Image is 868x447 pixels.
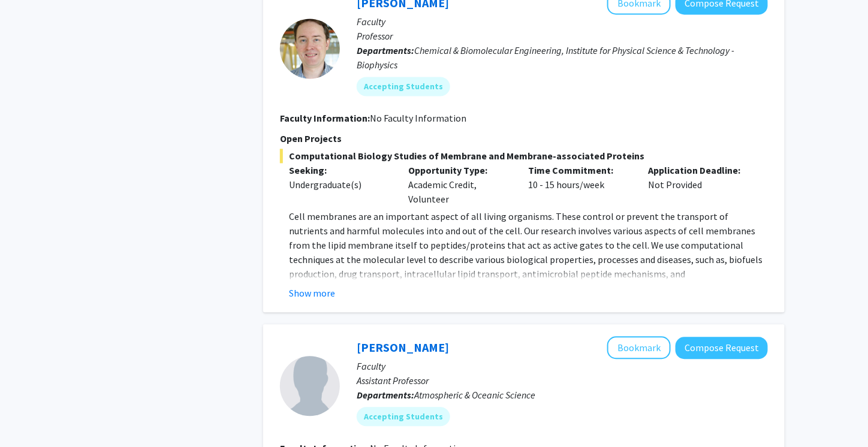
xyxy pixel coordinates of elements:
a: [PERSON_NAME] [357,340,449,355]
div: Academic Credit, Volunteer [400,163,520,206]
b: Departments: [357,44,414,56]
mat-chip: Accepting Students [357,77,450,96]
span: Atmospheric & Oceanic Science [414,389,535,401]
div: Not Provided [639,163,759,206]
p: Seeking: [289,163,391,177]
p: Open Projects [280,131,768,146]
b: Faculty Information: [280,112,370,124]
span: Computational Biology Studies of Membrane and Membrane-associated Proteins [280,149,768,163]
mat-chip: Accepting Students [357,407,450,426]
p: Application Deadline: [648,163,750,177]
p: Faculty [357,359,768,373]
button: Show more [289,286,335,300]
div: 10 - 15 hours/week [520,163,640,206]
button: Compose Request to Madeleine Youngs [676,337,768,359]
button: Add Madeleine Youngs to Bookmarks [607,336,671,359]
p: Professor [357,29,768,43]
b: Departments: [357,389,414,401]
span: No Faculty Information [370,112,466,124]
div: Undergraduate(s) [289,177,391,192]
span: Chemical & Biomolecular Engineering, Institute for Physical Science & Technology - Biophysics [357,44,734,71]
p: Opportunity Type: [409,163,511,177]
iframe: Chat [9,393,51,438]
p: Time Commitment: [529,163,631,177]
p: Faculty [357,14,768,29]
p: Assistant Professor [357,373,768,388]
p: Cell membranes are an important aspect of all living organisms. These control or prevent the tran... [289,209,768,353]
